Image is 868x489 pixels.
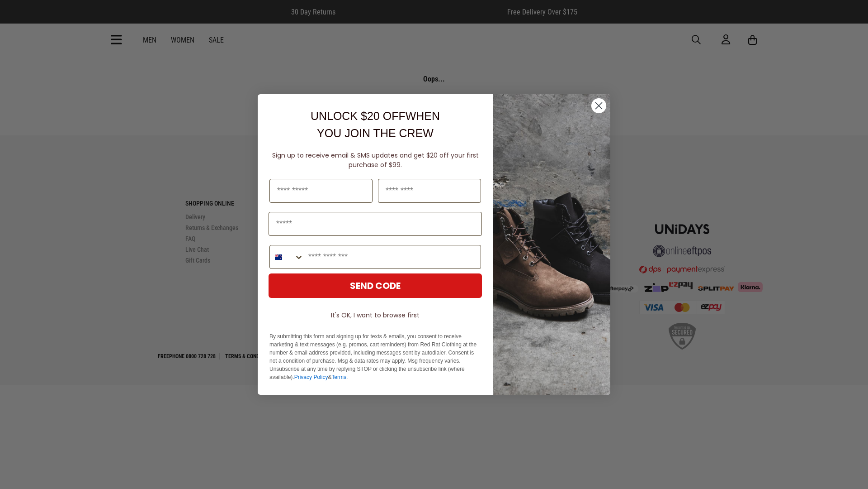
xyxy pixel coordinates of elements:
input: First Name [269,179,373,203]
span: YOU JOIN THE CREW [317,127,434,139]
button: SEND CODE [269,273,482,298]
p: By submitting this form and signing up for texts & emails, you consent to receive marketing & tex... [269,332,481,381]
span: Sign up to receive email & SMS updates and get $20 off your first purchase of $99. [272,151,479,169]
img: New Zealand [275,254,282,261]
input: Email [269,212,482,236]
a: Terms [331,374,346,380]
span: UNLOCK $20 OFF [311,110,406,122]
button: Search Countries [270,245,304,268]
button: Open LiveChat chat widget [7,4,34,31]
button: Close dialog [591,98,607,114]
span: WHEN [406,110,440,122]
a: Privacy Policy [294,374,328,380]
button: It's OK, I want to browse first [269,307,482,323]
img: f7662613-148e-4c88-9575-6c6b5b55a647.jpeg [493,94,610,395]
